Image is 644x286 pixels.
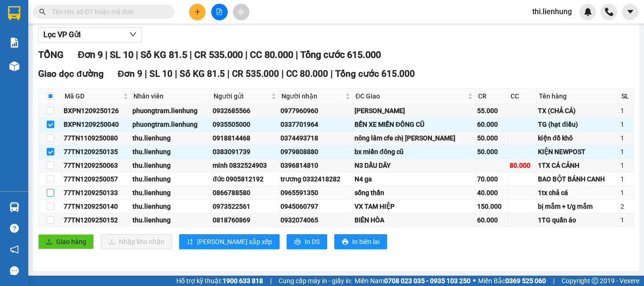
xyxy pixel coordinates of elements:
span: search [39,8,46,15]
div: minh 0832524903 [213,160,277,171]
div: 0977960960 [281,106,352,116]
span: copyright [592,278,598,284]
button: uploadGiao hàng [38,234,94,249]
td: 77TN1109250080 [62,131,131,145]
span: | [281,68,284,79]
div: 60.000 [477,215,506,225]
div: 1TX CÁ CẢNH [538,160,617,171]
span: | [270,276,272,286]
img: solution-icon [9,38,19,48]
span: plus [194,8,201,15]
span: Hỗ trợ kỹ thuật: [176,276,263,286]
span: SL 10 [149,68,173,79]
div: 77TN1209250135 [64,147,129,157]
button: file-add [211,4,228,20]
div: N4 ga [355,174,474,184]
div: 55.000 [477,106,506,116]
span: Đơn 9 [118,68,143,79]
td: 77TN1209250063 [62,159,131,172]
span: Số KG 81.5 [140,49,187,60]
button: printerIn DS [287,234,327,249]
div: 0979808880 [281,147,352,157]
span: ĐC Giao [355,91,466,101]
span: Miền Bắc [478,276,546,286]
span: Đơn 9 [78,49,103,60]
span: ⚪️ [473,279,476,283]
div: 77TN1209250133 [64,188,129,198]
div: [PERSON_NAME] [355,106,474,116]
div: 77TN1209250152 [64,215,129,225]
div: thu.lienhung [132,188,209,198]
span: printer [294,238,301,246]
span: Người gửi [214,91,269,101]
div: 1 [620,188,632,198]
div: thu.lienhung [132,174,209,184]
div: 40.000 [477,188,506,198]
div: thu.lienhung [132,133,209,143]
div: phuongtram.lienhung [132,106,209,116]
div: thu.lienhung [132,215,209,225]
div: BIÊN HÒA [355,215,474,225]
div: 0945060797 [281,201,352,212]
div: 1 [620,215,632,225]
div: 1 [620,106,632,116]
div: 70.000 [477,174,506,184]
span: CR 535.000 [232,68,279,79]
th: Nhân viên [131,89,211,104]
div: 0973522561 [213,201,277,212]
span: caret-down [626,8,635,16]
span: Số KG 81.5 [180,68,225,79]
span: file-add [216,8,223,15]
span: Lọc VP Gửi [43,29,81,41]
img: icon-new-feature [584,8,592,16]
span: Tổng cước 615.000 [335,68,415,79]
input: Tìm tên, số ĐT hoặc mã đơn [52,7,163,17]
span: notification [10,245,19,254]
div: 0374493718 [281,133,352,143]
span: In DS [305,237,320,247]
button: downloadNhập kho nhận [101,234,172,249]
div: 1 [620,133,632,143]
div: BXPN1209250126 [64,106,129,116]
span: | [175,68,177,79]
span: | [227,68,230,79]
td: 77TN1209250057 [62,172,131,186]
div: KIỆN NEWPOST [538,147,617,157]
th: CC [508,89,537,104]
div: BXPN1209250040 [64,119,129,130]
div: bị mắm + t/g mắm [538,201,617,212]
strong: 0708 023 035 - 0935 103 250 [384,277,471,285]
span: Cung cấp máy in - giấy in: [279,276,352,286]
div: 77TN1209250057 [64,174,129,184]
div: 0337701964 [281,119,352,130]
strong: 1900 633 818 [223,277,263,285]
span: thi.lienhung [525,6,579,17]
div: VX TAM HIỆP [355,201,474,212]
div: sống thần [355,188,474,198]
div: phuongtram.lienhung [132,119,209,130]
span: | [245,49,248,60]
div: 0383091739 [213,147,277,157]
td: 77TN1209250135 [62,145,131,159]
div: 1TG quần áo [538,215,617,225]
td: BXPN1209250040 [62,118,131,131]
span: TỔNG [38,49,64,60]
div: 50.000 [477,147,506,157]
span: | [296,49,298,60]
div: 0918814468 [213,133,277,143]
td: BXPN1209250126 [62,104,131,118]
div: 0932074065 [281,215,352,225]
div: 1 [620,160,632,171]
div: thu.lienhung [132,147,209,157]
div: 0818760869 [213,215,277,225]
span: Mã GD [65,91,121,101]
div: đức 0905812192 [213,174,277,184]
th: Tên hàng [537,89,619,104]
span: In biên lai [352,237,380,247]
button: printerIn biên lai [334,234,387,249]
div: 77TN1209250063 [64,160,129,171]
div: 0396814810 [281,160,352,171]
span: message [10,266,19,275]
span: CR 535.000 [194,49,243,60]
img: warehouse-icon [9,202,19,212]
